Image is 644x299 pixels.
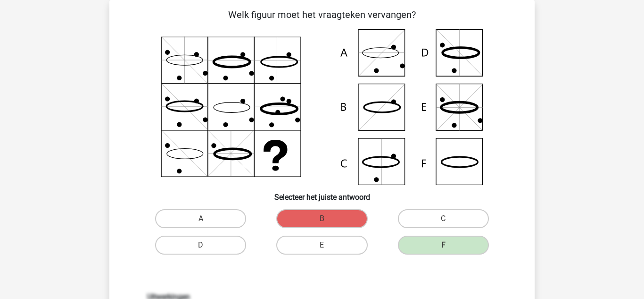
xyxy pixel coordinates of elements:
h6: Selecteer het juiste antwoord [124,185,520,202]
label: C [398,209,489,228]
label: B [276,209,367,228]
label: F [398,236,489,255]
label: E [276,236,367,255]
p: Welk figuur moet het vraagteken vervangen? [124,8,520,22]
label: A [155,209,246,228]
label: D [155,236,246,255]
